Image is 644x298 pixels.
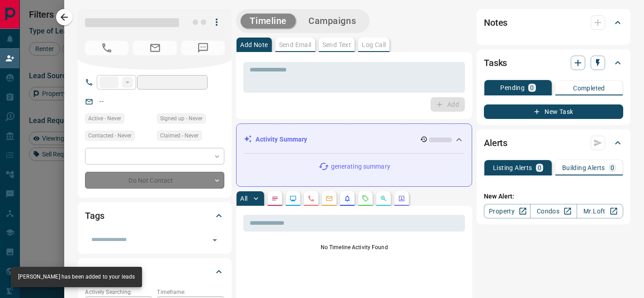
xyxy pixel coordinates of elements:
h2: Notes [484,15,507,30]
p: Completed [573,85,605,91]
p: All [240,195,247,202]
div: Notes [484,12,623,33]
span: Active - Never [88,114,121,123]
p: 0 [538,165,541,171]
h2: Criteria [85,265,114,279]
svg: Agent Actions [398,195,405,202]
h2: Tags [85,208,104,223]
p: Building Alerts [562,165,605,171]
svg: Lead Browsing Activity [289,195,297,202]
p: Listing Alerts [493,165,532,171]
span: Signed up - Never [160,114,203,123]
svg: Opportunities [380,195,387,202]
a: Property [484,204,530,218]
span: No Number [85,41,128,55]
p: generating summary [331,162,390,171]
span: Contacted - Never [88,131,132,140]
p: 0 [611,165,614,171]
p: Add Note [240,42,268,48]
div: Do Not Contact [85,172,224,189]
span: Claimed - Never [160,131,199,140]
h2: Tasks [484,56,507,70]
svg: Calls [308,195,315,202]
div: Tags [85,205,224,227]
p: Pending [500,85,525,91]
div: Activity Summary [244,131,464,148]
div: Criteria [85,261,224,283]
div: Tasks [484,52,623,74]
div: [PERSON_NAME] has been added to your leads [18,270,135,284]
p: Actively Searching: [85,288,152,296]
button: Timeline [241,14,296,28]
p: 0 [530,85,534,91]
span: No Email [133,41,176,55]
button: Campaigns [299,14,365,28]
a: Condos [530,204,577,218]
p: Timeframe: [157,288,224,296]
svg: Listing Alerts [344,195,351,202]
span: No Number [181,41,225,55]
p: Activity Summary [256,135,307,144]
svg: Notes [271,195,279,202]
a: -- [99,98,103,105]
a: Mr.Loft [577,204,623,218]
svg: Emails [326,195,333,202]
button: New Task [484,104,623,119]
p: No Timeline Activity Found [243,243,465,251]
div: Alerts [484,132,623,154]
button: Open [208,234,221,246]
p: New Alert: [484,192,623,201]
svg: Requests [362,195,369,202]
h2: Alerts [484,136,507,150]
